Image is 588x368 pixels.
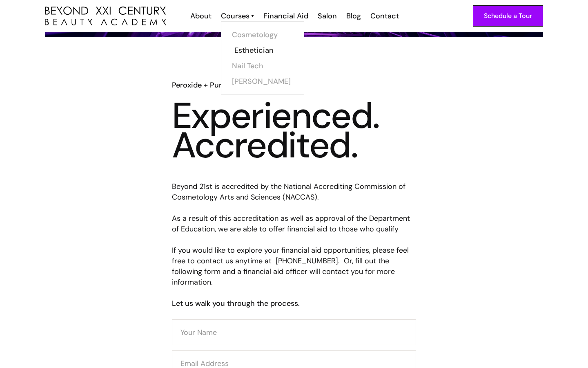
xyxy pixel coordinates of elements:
[232,27,293,43] a: Cosmetology
[370,11,399,21] div: Contact
[263,11,308,21] div: Financial Aid
[172,181,416,287] p: Beyond 21st is accredited by the National Accrediting Commission of Cosmetology Arts and Sciences...
[312,11,341,21] a: Salon
[232,58,293,74] a: Nail Tech
[172,80,416,90] h6: Peroxide + Purple
[45,7,166,26] a: home
[473,5,543,27] a: Schedule a Tour
[190,11,212,21] div: About
[232,74,293,89] a: [PERSON_NAME]
[172,319,416,345] input: Your Name
[341,11,365,21] a: Blog
[346,11,361,21] div: Blog
[318,11,337,21] div: Salon
[45,7,166,26] img: beyond 21st century beauty academy logo
[484,11,532,21] div: Schedule a Tour
[172,298,416,309] h6: Let us walk you through the process.
[221,11,254,21] a: Courses
[258,11,312,21] a: Financial Aid
[234,43,296,58] a: Esthetician
[172,101,416,160] h3: Experienced. Accredited.
[221,11,249,21] div: Courses
[365,11,403,21] a: Contact
[185,11,216,21] a: About
[221,21,304,95] nav: Courses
